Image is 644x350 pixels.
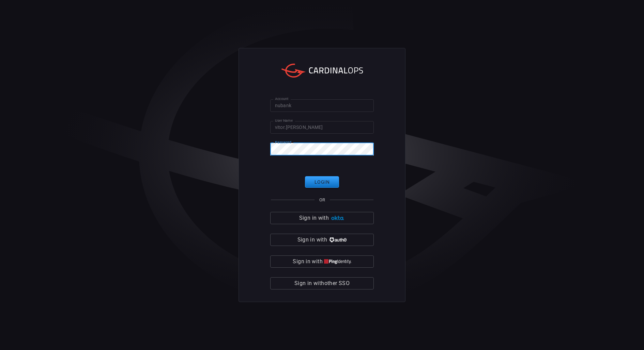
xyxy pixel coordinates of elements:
button: Sign in with [270,212,374,224]
input: Type your account [270,99,374,112]
img: quu4iresuhQAAAABJRU5ErkJggg== [324,259,351,264]
img: Ad5vKXme8s1CQAAAABJRU5ErkJggg== [330,216,345,221]
span: Sign in with [297,235,327,245]
span: OR [319,197,325,202]
button: Login [305,176,339,188]
label: User Name [275,118,293,123]
button: Sign in withother SSO [270,277,374,289]
img: vP8Hhh4KuCH8AavWKdZY7RZgAAAAASUVORK5CYII= [328,237,347,243]
span: Sign in with [293,257,322,266]
span: Sign in with [299,213,329,223]
button: Sign in with [270,255,374,268]
label: Account [275,96,289,101]
span: Sign in with other SSO [294,279,350,288]
label: Password [275,140,291,145]
input: Type your user name [270,121,374,134]
button: Sign in with [270,234,374,246]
